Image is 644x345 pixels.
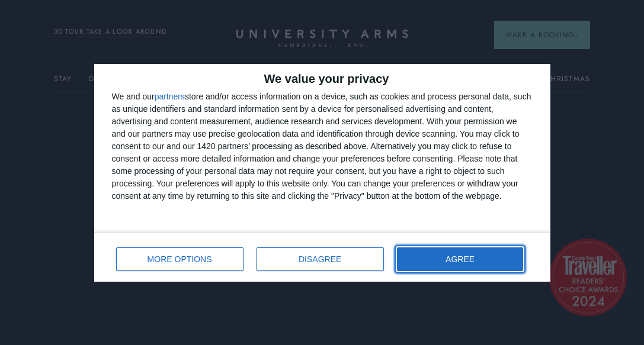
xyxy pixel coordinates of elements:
span: MORE OPTIONS [148,255,212,263]
button: MORE OPTIONS [116,247,243,271]
div: We and our store and/or access information on a device, such as cookies and process personal data... [112,91,533,202]
div: qc-cmp2-ui [94,64,550,282]
span: DISAGREE [299,255,341,263]
button: AGREE [397,247,524,271]
button: partners [155,92,185,101]
span: AGREE [446,255,475,263]
button: DISAGREE [257,247,384,271]
h2: We value your privacy [112,73,533,85]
